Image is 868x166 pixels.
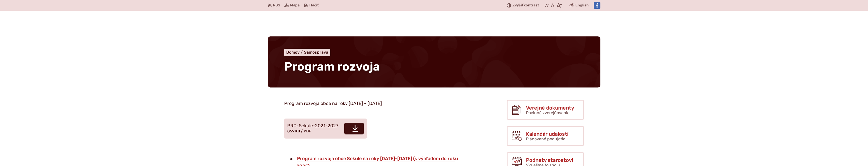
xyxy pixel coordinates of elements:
a: Samospráva [304,50,328,55]
span: English [575,2,589,8]
span: RSS [273,2,280,8]
span: Verejné dokumenty [526,105,574,111]
span: PRO-Sekule-2021-2027 [287,123,338,129]
a: PRO-Sekule-2021-2027859 KB / PDF [284,119,367,139]
span: Povinné zverejňovanie [526,110,569,115]
span: Podnety starostovi [526,157,573,163]
span: Mapa [290,2,300,8]
a: Domov [286,50,304,55]
a: English [574,2,590,8]
span: 859 KB / PDF [287,129,311,133]
span: Tlačiť [309,3,319,8]
img: Prejsť na Facebook stránku [594,2,600,9]
p: Program rozvoja obce na roky [DATE] – [DATE] [284,100,466,108]
span: Domov [286,50,300,55]
span: Zvýšiť [512,3,524,7]
span: kontrast [512,3,539,8]
a: Verejné dokumenty Povinné zverejňovanie [507,100,584,120]
span: Kalendár udalostí [526,131,568,137]
a: Kalendár udalostí Plánované podujatia [507,126,584,146]
span: Plánované podujatia [526,136,565,141]
span: Program rozvoja [284,60,380,74]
